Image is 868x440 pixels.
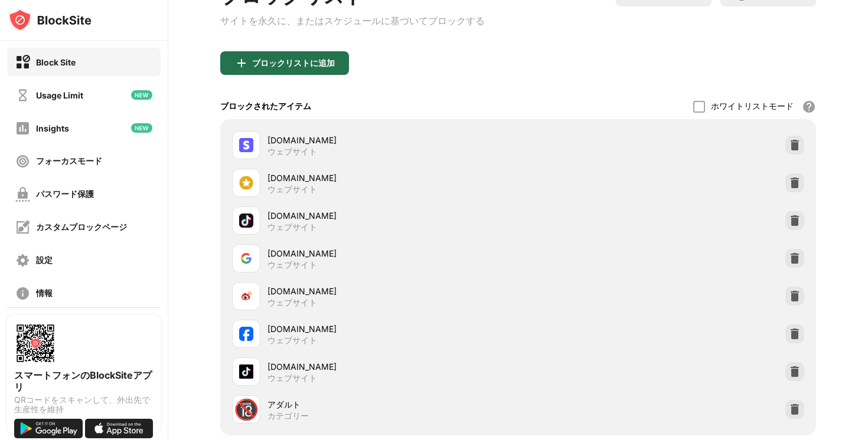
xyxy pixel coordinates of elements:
[711,101,794,112] div: ホワイトリストモード
[36,123,69,133] div: Insights
[8,8,92,32] img: logo-blocksite.svg
[267,285,518,297] div: [DOMAIN_NAME]
[14,419,83,438] img: get-it-on-google-play.svg
[267,222,317,232] div: ウェブサイト
[239,138,253,152] img: favicons
[239,327,253,341] img: favicons
[15,253,30,268] img: settings-off.svg
[267,323,518,335] div: [DOMAIN_NAME]
[267,297,317,308] div: ウェブサイト
[36,222,127,233] div: カスタムブロックページ
[267,209,518,222] div: [DOMAIN_NAME]
[267,146,317,157] div: ウェブサイト
[239,176,253,190] img: favicons
[267,260,317,270] div: ウェブサイト
[36,156,102,167] div: フォーカスモード
[15,121,30,136] img: insights-off.svg
[15,55,30,70] img: block-on.svg
[131,90,152,100] img: new-icon.svg
[15,220,30,235] img: customize-block-page-off.svg
[85,419,154,438] img: download-on-the-app-store.svg
[15,286,30,301] img: about-off.svg
[36,255,53,266] div: 設定
[239,365,253,379] img: favicons
[267,247,518,260] div: [DOMAIN_NAME]
[252,58,335,68] div: ブロックリストに追加
[267,411,309,421] div: カテゴリー
[220,15,485,28] div: サイトを永久に、またはスケジュールに基づいてブロックする
[36,57,76,67] div: Block Site
[239,214,253,228] img: favicons
[234,398,259,422] div: 🔞
[267,360,518,373] div: [DOMAIN_NAME]
[14,369,154,393] div: スマートフォンのBlockSiteアプリ
[267,373,317,383] div: ウェブサイト
[36,90,83,100] div: Usage Limit
[15,154,30,169] img: focus-off.svg
[267,398,518,411] div: アダルト
[14,322,57,365] img: options-page-qr-code.png
[267,172,518,184] div: [DOMAIN_NAME]
[267,184,317,195] div: ウェブサイト
[239,251,253,265] img: favicons
[267,335,317,346] div: ウェブサイト
[36,288,53,299] div: 情報
[15,187,30,202] img: password-protection-off.svg
[220,101,311,112] div: ブロックされたアイテム
[239,289,253,303] img: favicons
[131,123,152,133] img: new-icon.svg
[14,395,154,414] div: QRコードをスキャンして、外出先で生産性を維持
[267,134,518,146] div: [DOMAIN_NAME]
[36,189,94,200] div: パスワード保護
[15,88,30,103] img: time-usage-off.svg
